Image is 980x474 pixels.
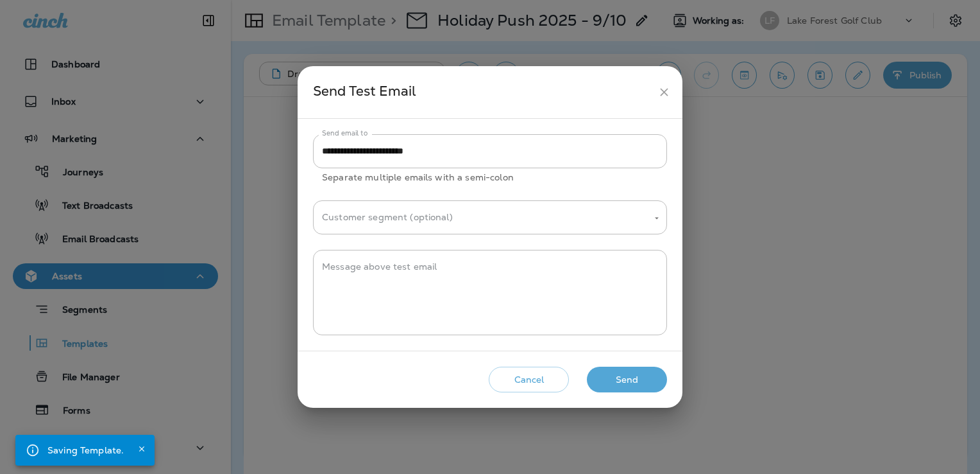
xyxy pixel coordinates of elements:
p: Separate multiple emails with a semi-colon [322,170,658,185]
button: Open [651,213,663,224]
div: Saving Template. [47,439,124,462]
button: Close [134,441,149,457]
button: Send [587,367,667,393]
label: Send email to [322,128,367,138]
button: close [652,80,676,104]
div: Send Test Email [313,80,652,104]
button: Cancel [489,367,569,393]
